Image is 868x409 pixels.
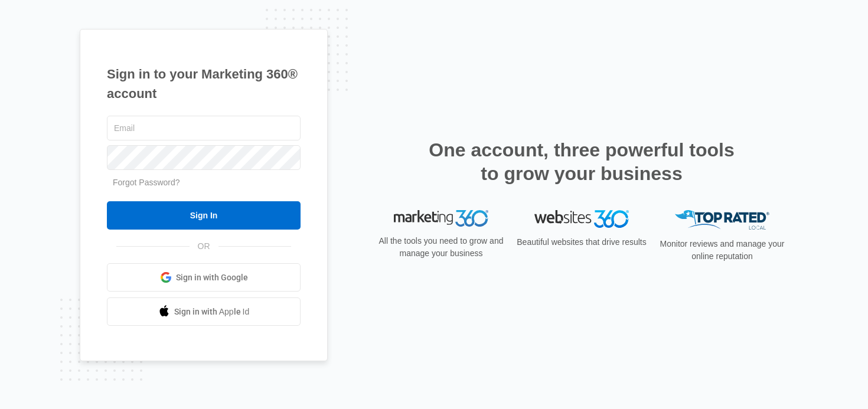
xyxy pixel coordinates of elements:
[107,263,301,292] a: Sign in with Google
[107,297,301,326] a: Sign in with Apple Id
[107,64,301,103] h1: Sign in to your Marketing 360® account
[113,178,180,187] a: Forgot Password?
[515,236,648,248] p: Beautiful websites that drive results
[107,201,301,230] input: Sign In
[656,238,788,263] p: Monitor reviews and manage your online reputation
[394,210,488,227] img: Marketing 360
[534,210,629,227] img: Websites 360
[176,271,248,284] span: Sign in with Google
[190,240,218,253] span: OR
[675,210,769,230] img: Top Rated Local
[375,235,507,260] p: All the tools you need to grow and manage your business
[107,116,301,140] input: Email
[425,138,738,185] h2: One account, three powerful tools to grow your business
[174,306,250,318] span: Sign in with Apple Id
